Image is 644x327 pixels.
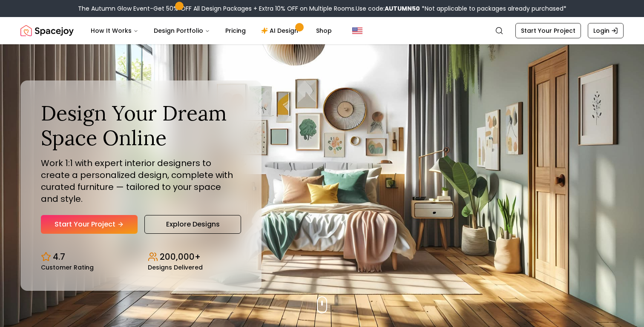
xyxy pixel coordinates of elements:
p: Work 1:1 with expert interior designers to create a personalized design, complete with curated fu... [41,157,241,205]
img: United States [352,26,362,36]
span: *Not applicable to packages already purchased* [420,4,566,13]
b: AUTUMN50 [385,4,420,13]
a: AI Design [254,22,308,39]
a: Explore Designs [144,215,241,234]
span: Use code: [356,4,420,13]
a: Spacejoy [20,22,74,39]
img: Spacejoy Logo [20,22,74,39]
nav: Global [20,17,624,44]
p: 200,000+ [160,251,201,263]
a: Start Your Project [515,23,581,38]
nav: Main [84,22,339,39]
a: Start Your Project [41,215,138,234]
a: Pricing [218,22,253,39]
a: Login [588,23,624,38]
button: Design Portfolio [147,22,217,39]
a: Shop [309,22,339,39]
div: The Autumn Glow Event-Get 50% OFF All Design Packages + Extra 10% OFF on Multiple Rooms. [78,4,566,13]
button: How It Works [84,22,145,39]
small: Customer Rating [41,264,94,270]
small: Designs Delivered [148,264,203,270]
p: 4.7 [53,251,65,263]
h1: Design Your Dream Space Online [41,101,241,150]
div: Design stats [41,244,241,270]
